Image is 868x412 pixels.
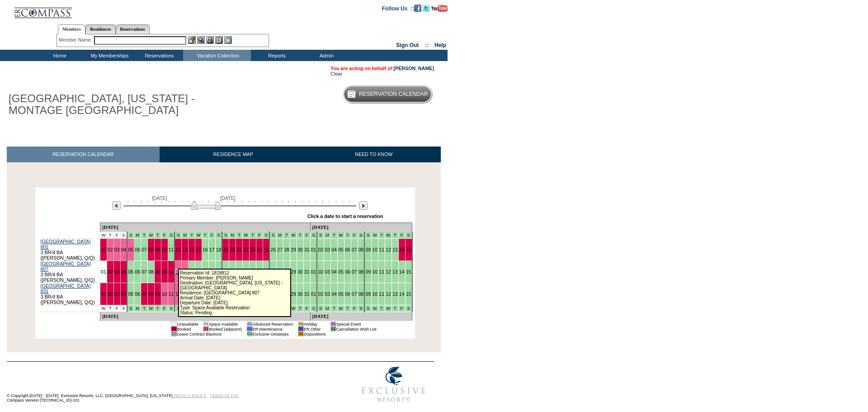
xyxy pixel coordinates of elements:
td: 01 [171,327,177,331]
a: 05 [128,291,133,297]
td: Mountains Mud Season - Fall 2025 [175,305,181,312]
td: Mountains Mud Season - Fall 2025 [195,232,202,239]
a: 06 [345,291,350,297]
td: Mountains Mud Season - Fall 2025 [297,232,303,239]
a: 07 [352,247,357,252]
td: Mountains Mud Season - Fall 2025 [378,305,385,312]
a: Help [434,42,446,48]
div: Click a date to start a reservation [307,213,383,219]
a: 15 [406,291,411,297]
a: 04 [331,291,337,297]
td: Mountains Mud Season - Fall 2025 [175,232,181,239]
td: Mountains Mud Season - Fall 2025 [317,232,324,239]
a: 14 [399,269,405,275]
td: Mountains Mud Season - Fall 2025 [263,232,269,239]
a: 01 [101,269,106,275]
td: Mountains Mud Season - Fall 2025 [283,232,290,239]
td: Mountains Mud Season - Fall 2025 [310,232,317,239]
img: b_edit.gif [188,36,196,44]
a: 04 [121,269,127,275]
td: Mountains Mud Season - Fall 2025 [134,305,141,312]
a: 12 [386,269,391,275]
a: 07 [142,291,147,297]
img: View [197,36,205,44]
td: Mountains Mud Season - Fall 2025 [364,305,371,312]
a: 12 [175,247,181,252]
td: 01 [171,322,177,327]
a: Subscribe to our YouTube Channel [431,5,448,10]
a: 05 [338,269,344,275]
td: Mountains Mud Season - Fall 2025 [351,232,358,239]
td: Mountains Mud Season - Fall 2025 [147,232,154,239]
a: 12 [386,247,391,252]
td: Mountains Mud Season - Fall 2025 [208,232,215,239]
a: 14 [399,247,405,252]
a: 11 [169,269,174,275]
a: 01 [311,269,316,275]
a: 26 [270,247,276,252]
td: Mountains Mud Season - Fall 2025 [392,232,398,239]
a: 02 [108,247,113,252]
td: Mountains Mud Season - Fall 2025 [134,232,141,239]
td: Mountains Mud Season - Fall 2025 [385,305,392,312]
td: Mountains Mud Season - Fall 2025 [161,232,168,239]
td: Mountains Mud Season - Fall 2025 [372,232,378,239]
a: 09 [155,269,160,275]
td: Mountains Mud Season - Fall 2025 [358,232,364,239]
a: Clear [330,71,342,76]
td: Mountains Mud Season - Fall 2025 [378,232,385,239]
a: 09 [365,269,371,275]
a: 14 [189,247,194,252]
td: Space Available [209,322,242,327]
td: Mountains Mud Season - Fall 2025 [405,305,412,312]
a: 02 [318,269,323,275]
a: 08 [359,291,364,297]
a: 12 [386,291,391,297]
a: 27 [277,247,283,252]
a: RESERVATION CALENDAR [7,147,160,162]
a: 11 [379,269,384,275]
td: Mountains Mud Season - Fall 2025 [141,232,148,239]
td: Mountains Mud Season - Fall 2025 [398,305,405,312]
a: 13 [182,247,188,252]
td: F [113,232,120,239]
a: 10 [162,247,167,252]
td: [DATE] [100,223,310,232]
a: Sign Out [396,42,419,48]
a: 10 [372,269,377,275]
a: [GEOGRAPHIC_DATA] 801 [41,239,91,250]
a: 03 [114,291,120,297]
td: Mountains Mud Season - Fall 2025 [168,232,175,239]
td: Mountains Mud Season - Fall 2025 [290,232,297,239]
a: 04 [121,247,127,252]
td: Mountains Mud Season - Fall 2025 [297,305,303,312]
td: Mountains Mud Season - Fall 2025 [189,232,195,239]
a: TERMS OF USE [210,393,239,398]
td: 3 BR/4 BA ([PERSON_NAME], Q/Q) [40,283,100,305]
a: 10 [162,269,167,275]
a: 01 [101,247,106,252]
a: 11 [169,247,174,252]
td: Mountains Mud Season - Fall 2025 [398,232,405,239]
td: Lease Contract Blackout [177,331,242,336]
td: T [107,305,113,312]
td: Mountains Mud Season - Fall 2025 [303,305,310,312]
a: 09 [365,291,371,297]
span: :: [425,42,429,48]
td: ER Other [304,327,326,331]
td: T [107,232,113,239]
td: Unavailable [177,322,198,327]
a: 14 [399,291,405,297]
a: 07 [352,269,357,275]
a: 24 [257,247,262,252]
a: 07 [352,291,357,297]
td: [DATE] [310,223,412,232]
a: 06 [135,291,140,297]
a: Become our fan on Facebook [414,5,421,10]
td: 01 [203,322,208,327]
td: 01 [330,327,336,331]
a: 29 [291,247,296,252]
a: 17 [209,247,215,252]
a: 12 [175,291,181,297]
a: 21 [236,247,242,252]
